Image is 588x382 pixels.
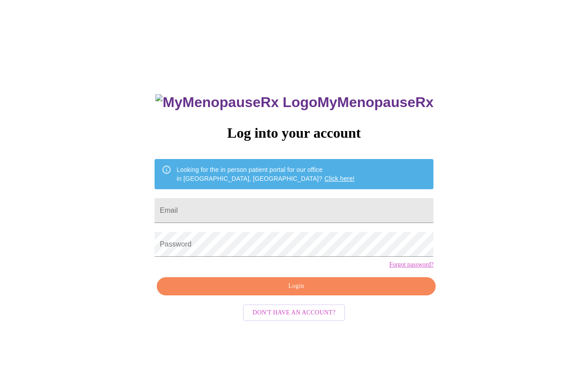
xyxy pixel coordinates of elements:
[155,125,433,141] h3: Log into your account
[177,162,355,187] div: Looking for the in person patient portal for our office in [GEOGRAPHIC_DATA], [GEOGRAPHIC_DATA]?
[155,94,317,111] img: MyMenopauseRx Logo
[155,94,433,111] h3: MyMenopauseRx
[243,304,346,322] button: Don't have an account?
[167,281,425,292] span: Login
[389,261,433,268] a: Forgot password?
[253,307,336,318] span: Don't have an account?
[157,277,436,295] button: Login
[325,175,355,182] a: Click here!
[241,308,348,315] a: Don't have an account?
